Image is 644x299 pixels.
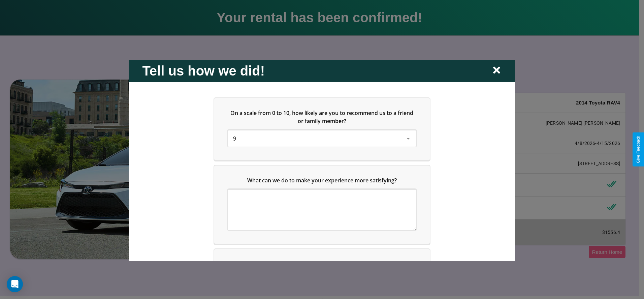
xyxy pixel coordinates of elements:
[231,109,415,124] span: On a scale from 0 to 10, how likely are you to recommend us to a friend or family member?
[247,176,397,184] span: What can we do to make your experience more satisfying?
[636,136,641,163] div: Give Feedback
[214,98,430,160] div: On a scale from 0 to 10, how likely are you to recommend us to a friend or family member?
[228,109,416,125] h5: On a scale from 0 to 10, how likely are you to recommend us to a friend or family member?
[234,260,405,267] span: Which of the following features do you value the most in a vehicle?
[228,130,416,146] div: On a scale from 0 to 10, how likely are you to recommend us to a friend or family member?
[7,276,23,292] div: Open Intercom Messenger
[142,63,265,78] h2: Tell us how we did!
[233,134,236,142] span: 9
